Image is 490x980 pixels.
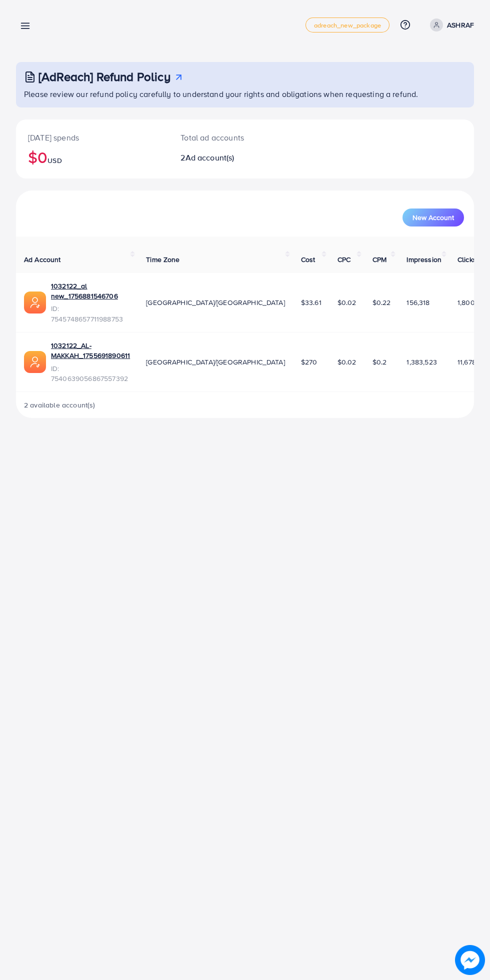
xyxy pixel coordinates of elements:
[412,214,454,221] span: New Account
[24,351,46,373] img: ic-ads-acc.e4c84228.svg
[402,208,464,226] button: New Account
[305,17,389,32] a: adreach_new_package
[457,254,476,264] span: Clicks
[24,291,46,313] img: ic-ads-acc.e4c84228.svg
[406,297,429,307] span: 156,318
[146,254,179,264] span: Time Zone
[180,153,271,162] h2: 2
[301,254,315,264] span: Cost
[457,357,476,367] span: 11,678
[314,22,381,28] span: adreach_new_package
[426,18,474,31] a: ASHRAF
[301,357,317,367] span: $270
[301,297,321,307] span: $33.61
[337,357,356,367] span: $0.02
[51,281,130,301] a: 1032122_al new_1756881546706
[406,357,436,367] span: 1,383,523
[24,254,61,264] span: Ad Account
[372,357,387,367] span: $0.2
[180,131,271,143] p: Total ad accounts
[24,400,95,410] span: 2 available account(s)
[51,303,130,324] span: ID: 7545748657711988753
[337,297,356,307] span: $0.02
[51,340,130,361] a: 1032122_AL-MAKKAH_1755691890611
[146,357,285,367] span: [GEOGRAPHIC_DATA]/[GEOGRAPHIC_DATA]
[406,254,441,264] span: Impression
[47,155,61,165] span: USD
[457,297,475,307] span: 1,800
[24,88,468,100] p: Please review our refund policy carefully to understand your rights and obligations when requesti...
[447,19,474,31] p: ASHRAF
[337,254,350,264] span: CPC
[455,945,485,975] img: image
[28,131,156,143] p: [DATE] spends
[185,152,234,163] span: Ad account(s)
[372,254,386,264] span: CPM
[38,69,170,84] h3: [AdReach] Refund Policy
[51,363,130,384] span: ID: 7540639056867557392
[146,297,285,307] span: [GEOGRAPHIC_DATA]/[GEOGRAPHIC_DATA]
[372,297,391,307] span: $0.22
[28,147,156,166] h2: $0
